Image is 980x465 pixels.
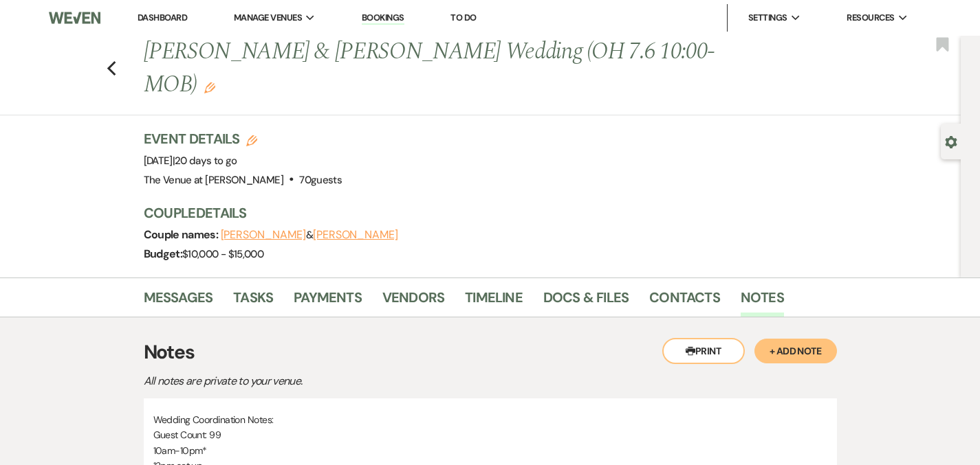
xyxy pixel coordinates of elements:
p: 10am-10pm* [153,443,827,458]
img: Weven Logo [49,3,100,32]
a: Messages [144,286,213,317]
a: Notes [741,286,784,317]
a: Contacts [649,286,720,317]
span: 70 guests [299,173,342,187]
span: 20 days to go [175,154,237,168]
span: Resources [847,11,894,25]
span: Budget: [144,247,183,261]
a: Bookings [362,12,404,25]
button: [PERSON_NAME] [221,229,306,240]
a: Docs & Files [543,286,629,317]
p: Guest Count: 99 [153,427,827,442]
a: To Do [450,12,476,23]
span: | [173,154,237,168]
a: Timeline [465,286,523,317]
span: Settings [748,11,787,25]
span: & [221,228,398,242]
span: $10,000 - $15,000 [182,247,263,261]
h3: Notes [144,338,837,367]
button: [PERSON_NAME] [313,229,398,240]
a: Payments [294,286,362,317]
p: Wedding Coordination Notes: [153,412,827,427]
button: Print [662,338,745,364]
h1: [PERSON_NAME] & [PERSON_NAME] Wedding (OH 7.6 10:00-MOB) [144,36,760,101]
p: All notes are private to your venue. [144,372,625,390]
h3: Couple Details [144,203,914,223]
span: The Venue at [PERSON_NAME] [144,173,283,187]
h3: Event Details [144,129,342,148]
span: [DATE] [144,154,237,168]
button: + Add Note [754,339,837,363]
a: Tasks [233,286,273,317]
button: Open lead details [945,135,957,148]
span: Couple names: [144,227,221,242]
span: Manage Venues [234,11,302,25]
a: Vendors [382,286,444,317]
button: Edit [204,81,215,93]
a: Dashboard [138,12,187,23]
